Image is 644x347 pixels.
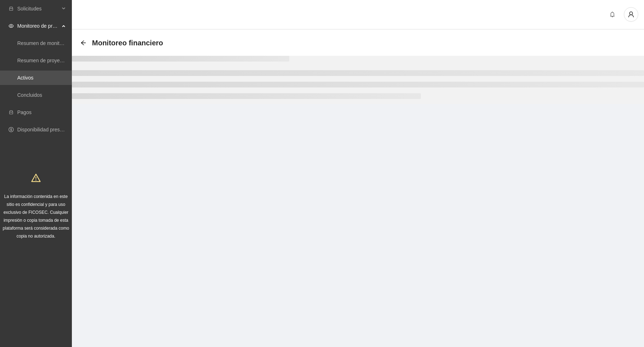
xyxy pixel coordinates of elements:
span: Solicitudes [17,1,60,16]
a: Resumen de monitoreo [17,40,70,46]
button: user [624,7,638,22]
a: Concluidos [17,92,42,98]
span: user [624,11,638,18]
a: Resumen de proyectos aprobados [17,58,94,63]
div: Back [80,40,86,46]
a: Pagos [17,109,32,115]
span: arrow-left [80,40,86,46]
span: Monitoreo financiero [92,37,163,49]
span: inbox [9,6,14,11]
span: bell [607,12,618,17]
button: bell [607,9,618,20]
a: Activos [17,75,33,81]
span: Monitoreo de proyectos [17,19,60,33]
span: eye [9,23,14,28]
a: Disponibilidad presupuestal [17,127,79,132]
span: La información contenida en este sitio es confidencial y para uso exclusivo de FICOSEC. Cualquier... [3,194,69,239]
span: warning [31,173,41,182]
